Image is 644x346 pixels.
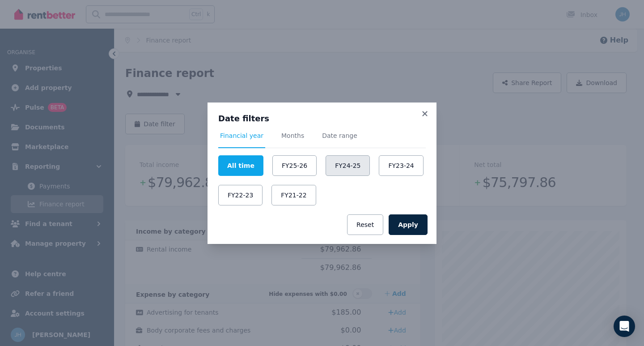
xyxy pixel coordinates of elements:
[326,155,370,176] button: FY24-25
[218,155,263,176] button: All time
[271,185,316,205] button: FY21-22
[218,113,426,124] h3: Date filters
[379,155,423,176] button: FY23-24
[281,131,304,140] span: Months
[218,131,426,148] nav: Tabs
[272,155,317,176] button: FY25-26
[322,131,357,140] span: Date range
[614,316,635,337] div: Open Intercom Messenger
[347,214,383,235] button: Reset
[218,185,263,205] button: FY22-23
[220,131,263,140] span: Financial year
[389,214,428,235] button: Apply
